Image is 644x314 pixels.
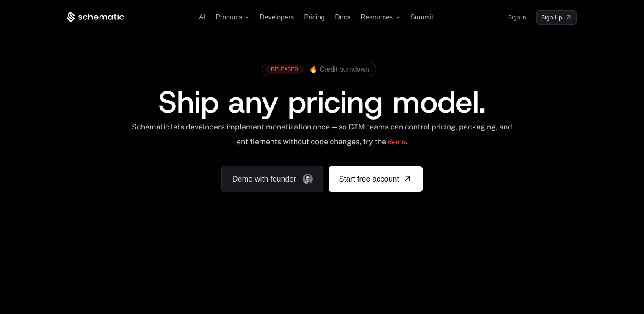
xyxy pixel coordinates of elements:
a: Developers [260,14,294,21]
a: [object Object] [536,10,577,25]
span: Products [216,14,242,21]
a: demo [388,132,406,152]
span: 🔥 Credit burndown [309,66,369,73]
a: Demo with founder, ,[object Object] [221,166,323,192]
a: Sign in [508,11,526,24]
a: Docs [335,14,350,21]
a: Summit [410,14,433,21]
span: Resources [361,14,393,21]
div: RELEASED [265,65,304,74]
span: Start free account [339,173,399,185]
span: Ship any pricing model. [158,82,486,122]
a: Pricing [304,14,325,21]
a: [object Object] [329,166,422,192]
a: AI [199,14,205,21]
img: Founder [303,174,313,184]
span: Sign Up [541,13,562,22]
a: [object Object],[object Object] [265,65,369,74]
div: Schematic lets developers implement monetization once — so GTM teams can control pricing, packagi... [131,122,513,152]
